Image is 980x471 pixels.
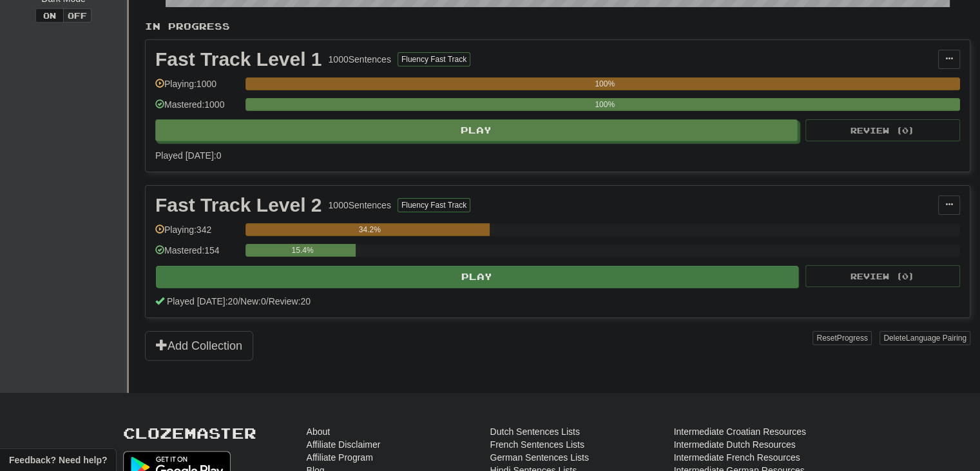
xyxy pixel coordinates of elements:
[674,451,800,464] a: Intermediate French Resources
[155,223,239,245] div: Playing: 342
[249,244,356,257] div: 15.4%
[805,119,960,141] button: Review (0)
[63,8,91,23] button: Off
[249,77,960,90] div: 100%
[9,454,107,466] span: Open feedback widget
[155,195,322,215] div: Fast Track Level 2
[249,98,960,111] div: 100%
[329,199,391,212] div: 1000 Sentences
[155,50,322,69] div: Fast Track Level 1
[156,266,798,288] button: Play
[145,20,970,33] p: In Progress
[123,425,256,441] a: Clozemaster
[674,425,806,438] a: Intermediate Croatian Resources
[805,265,960,287] button: Review (0)
[155,98,239,119] div: Mastered: 1000
[674,438,796,451] a: Intermediate Dutch Resources
[837,334,868,343] span: Progress
[35,8,64,23] button: On
[490,451,589,464] a: German Sentences Lists
[398,198,470,212] button: Fluency Fast Track
[906,334,966,343] span: Language Pairing
[812,331,871,345] button: ResetProgress
[329,53,391,66] div: 1000 Sentences
[155,150,221,161] span: Played [DATE]: 0
[490,438,584,451] a: French Sentences Lists
[155,244,239,265] div: Mastered: 154
[307,425,331,438] a: About
[269,296,311,306] span: Review: 20
[249,223,490,236] div: 34.2%
[490,425,580,438] a: Dutch Sentences Lists
[398,52,470,66] button: Fluency Fast Track
[266,296,269,306] span: /
[167,296,238,306] span: Played [DATE]: 20
[145,331,253,361] button: Add Collection
[879,331,970,345] button: DeleteLanguage Pairing
[240,296,266,306] span: New: 0
[307,438,381,451] a: Affiliate Disclaimer
[155,119,798,141] button: Play
[155,77,239,99] div: Playing: 1000
[307,451,373,464] a: Affiliate Program
[238,296,240,306] span: /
